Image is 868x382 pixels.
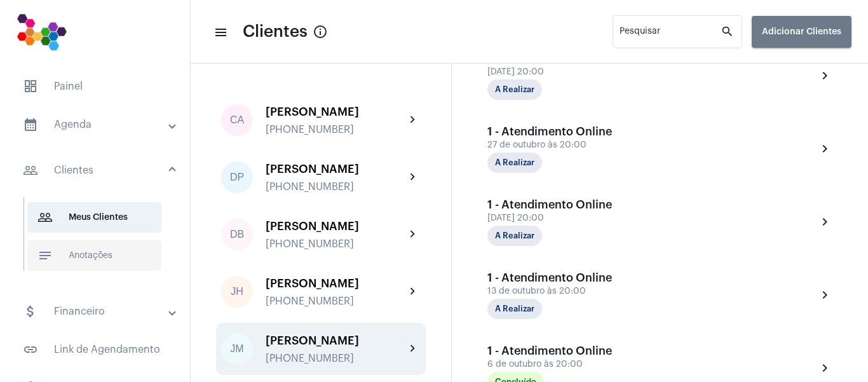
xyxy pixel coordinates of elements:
[221,219,253,250] div: DB
[266,220,405,233] div: [PERSON_NAME]
[817,141,832,156] mat-icon: chevron_right
[817,360,832,376] mat-icon: chevron_right
[266,163,405,175] div: [PERSON_NAME]
[266,238,405,250] div: [PHONE_NUMBER]
[243,22,308,42] span: Clientes
[487,271,614,284] div: 1 - Atendimento Online
[487,153,542,173] mat-chip: A Realizar
[266,277,405,290] div: [PERSON_NAME]
[23,117,38,132] mat-icon: sidenav icon
[13,334,177,365] span: Link de Agendamento
[487,214,614,223] div: [DATE] 20:00
[620,29,721,39] input: Pesquisar
[487,125,614,138] div: 1 - Atendimento Online
[37,248,53,263] mat-icon: sidenav icon
[266,353,405,364] div: [PHONE_NUMBER]
[37,210,53,225] mat-icon: sidenav icon
[487,360,614,369] div: 6 de outubro às 20:00
[10,6,73,57] img: 7bf4c2a9-cb5a-6366-d80e-59e5d4b2024a.png
[23,304,170,319] mat-panel-title: Financeiro
[487,198,614,211] div: 1 - Atendimento Online
[405,170,421,185] mat-icon: chevron_right
[762,27,841,36] span: Adicionar Clientes
[487,79,542,100] mat-chip: A Realizar
[266,124,405,135] div: [PHONE_NUMBER]
[721,24,736,39] mat-icon: search
[817,214,832,229] mat-icon: chevron_right
[27,202,161,233] span: Meus Clientes
[266,334,405,347] div: [PERSON_NAME]
[487,299,542,319] mat-chip: A Realizar
[13,71,177,102] span: Painel
[8,296,190,327] mat-expansion-panel-header: sidenav iconFinanceiro
[221,161,253,193] div: DP
[487,140,614,150] div: 27 de outubro às 20:00
[817,68,832,83] mat-icon: chevron_right
[405,227,421,242] mat-icon: chevron_right
[23,342,38,357] mat-icon: sidenav icon
[405,113,421,128] mat-icon: chevron_right
[8,150,190,191] mat-expansion-panel-header: sidenav iconClientes
[487,344,614,357] div: 1 - Atendimento Online
[817,287,832,303] mat-icon: chevron_right
[405,284,421,299] mat-icon: chevron_right
[487,287,614,296] div: 13 de outubro às 20:00
[221,276,253,308] div: JH
[23,163,170,178] mat-panel-title: Clientes
[752,16,851,48] button: Adicionar Clientes
[8,109,190,140] mat-expansion-panel-header: sidenav iconAgenda
[313,24,328,39] mat-icon: Button that displays a tooltip when focused or hovered over
[23,79,38,94] span: sidenav icon
[221,104,253,136] div: CA
[221,333,253,365] div: JM
[487,226,542,246] mat-chip: A Realizar
[214,25,226,40] mat-icon: sidenav icon
[405,341,421,357] mat-icon: chevron_right
[308,19,333,44] button: Button that displays a tooltip when focused or hovered over
[8,191,190,289] div: sidenav iconClientes
[27,240,161,271] span: Anotações
[23,163,38,178] mat-icon: sidenav icon
[23,304,38,319] mat-icon: sidenav icon
[266,106,405,118] div: [PERSON_NAME]
[266,296,405,307] div: [PHONE_NUMBER]
[23,117,170,132] mat-panel-title: Agenda
[487,67,614,77] div: [DATE] 20:00
[266,181,405,193] div: [PHONE_NUMBER]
